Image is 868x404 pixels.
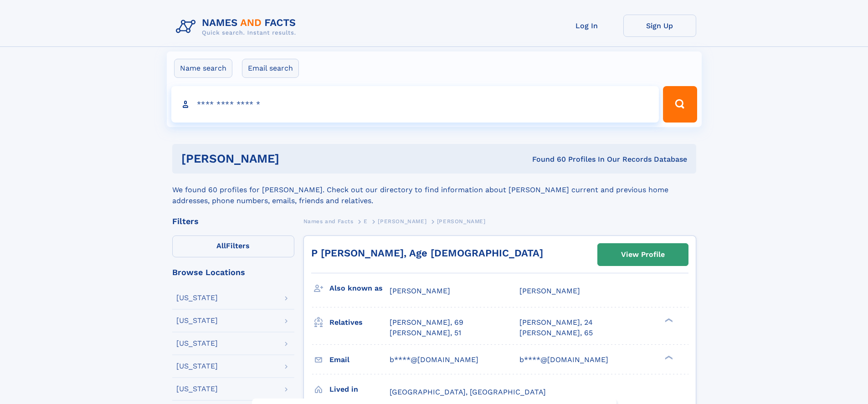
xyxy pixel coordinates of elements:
[172,217,294,225] div: Filters
[621,244,665,265] div: View Profile
[519,317,593,327] a: [PERSON_NAME], 24
[390,286,450,295] span: [PERSON_NAME]
[329,382,390,397] h3: Lived in
[216,241,226,250] span: All
[176,317,218,324] div: [US_STATE]
[437,218,486,225] span: [PERSON_NAME]
[519,286,580,295] span: [PERSON_NAME]
[329,315,390,330] h3: Relatives
[329,352,390,368] h3: Email
[176,340,218,347] div: [US_STATE]
[176,294,218,302] div: [US_STATE]
[663,317,673,323] div: ❯
[390,317,463,327] a: [PERSON_NAME], 69
[171,86,659,123] input: search input
[550,15,623,37] a: Log In
[172,235,294,257] label: Filters
[623,15,696,37] a: Sign Up
[364,215,368,227] a: E
[390,388,546,396] span: [GEOGRAPHIC_DATA], [GEOGRAPHIC_DATA]
[172,15,303,39] img: Logo Names and Facts
[311,247,543,259] a: P [PERSON_NAME], Age [DEMOGRAPHIC_DATA]
[174,59,232,78] label: Name search
[406,154,687,164] div: Found 60 Profiles In Our Records Database
[242,59,299,78] label: Email search
[181,153,406,164] h1: [PERSON_NAME]
[303,215,354,227] a: Names and Facts
[172,174,696,206] div: We found 60 profiles for [PERSON_NAME]. Check out our directory to find information about [PERSON...
[176,363,218,370] div: [US_STATE]
[663,354,673,360] div: ❯
[598,244,688,266] a: View Profile
[176,385,218,393] div: [US_STATE]
[519,328,593,338] a: [PERSON_NAME], 65
[663,86,697,123] button: Search Button
[329,281,390,296] h3: Also known as
[364,218,368,225] span: E
[172,268,294,276] div: Browse Locations
[390,328,461,338] a: [PERSON_NAME], 51
[378,218,426,225] span: [PERSON_NAME]
[378,215,426,227] a: [PERSON_NAME]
